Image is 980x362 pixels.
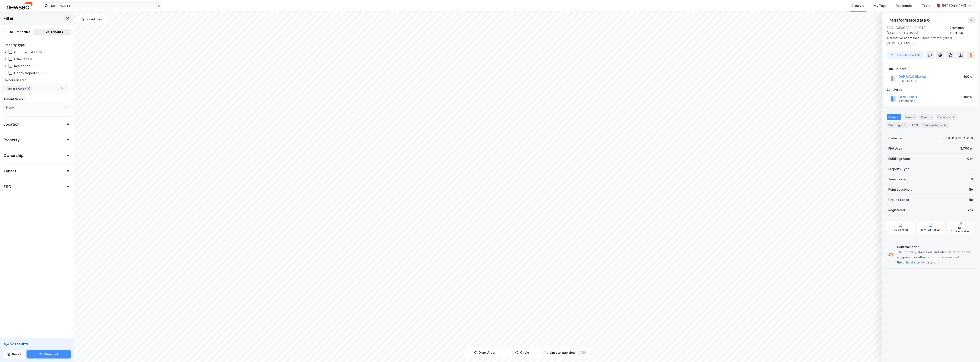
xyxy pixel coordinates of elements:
[51,29,63,35] div: Tenants
[14,57,23,61] div: Other
[887,66,975,72] div: Title Holders
[889,136,902,141] div: Cadastre
[970,166,973,172] div: —
[887,36,921,40] span: Alternative addresses:
[887,51,924,59] button: Open in new tab
[14,50,33,54] div: Commercial
[887,114,901,120] div: General
[889,197,909,202] div: Ground Lease
[887,25,950,35] div: 3012, [GEOGRAPHIC_DATA], [GEOGRAPHIC_DATA]
[903,114,917,120] div: Owners
[550,350,576,355] div: Limit to map view
[7,2,32,9] img: newsec-logo.f6e21ccffca1b3a03d2d.png
[964,95,972,100] div: 100%
[942,3,966,8] div: [PERSON_NAME]
[889,156,910,161] div: Buildings Area
[3,15,14,22] div: Filter
[949,226,973,233] div: Soil Contamination
[3,78,26,83] div: Owners Search
[889,166,910,172] div: Property Type
[36,71,47,75] div: (2,992)
[26,350,71,359] button: Show list
[34,50,42,54] div: (410)
[921,122,949,128] div: Transactions
[3,350,25,359] button: Reset
[32,64,41,68] div: (509)
[921,228,940,231] div: Environmental
[903,123,907,127] div: 1
[959,341,980,362] div: Kontrollprogram for chat
[14,64,31,68] div: Residential
[15,29,31,35] div: Properties
[960,146,973,151] div: 3,700 ㎡
[3,122,19,127] div: Location
[852,3,865,8] div: Discover
[969,197,973,202] div: No
[887,87,975,92] div: Landlords
[874,3,887,8] div: My Tags
[8,87,26,90] span: BANE NOR SF
[24,57,32,61] div: (239)
[964,74,972,79] div: 100%
[887,17,931,24] div: Transformatorgata 6
[504,348,540,357] button: Circle
[943,136,973,141] div: 3301-113-1184-0-0
[889,146,902,151] div: Plot Area
[897,250,973,265] div: The property stands on land which is affected by air, ground, or other pollution. Please visit th...
[889,187,912,192] div: Point Leasehold
[889,207,905,213] div: Registered
[3,169,16,174] div: Tenant
[911,122,920,128] div: ESG
[899,79,916,83] div: 926 848 453
[6,105,14,110] div: None
[936,114,958,120] div: Datasets
[967,156,973,161] div: 0 ㎡
[896,3,913,8] div: Residential
[952,115,956,119] div: 2
[3,97,26,102] div: Tenant Search
[889,177,910,182] div: Tenants count
[968,207,973,213] div: Yes
[3,341,71,347] div: 4,452 results
[894,228,908,231] div: Geoinnsyn
[897,244,973,250] div: Contamination
[3,153,23,158] div: Ownership
[78,15,108,24] button: Reset zoom
[887,122,909,128] div: Buildings
[959,341,980,362] iframe: Chat Widget
[971,177,973,182] div: 0
[3,137,19,143] div: Property
[3,42,25,47] div: Property Type
[969,187,973,192] div: No
[943,123,947,127] div: 5
[887,35,971,46] div: Transformatorgata 8, [STREET_ADDRESS]
[466,348,502,357] button: Draw Area
[922,3,930,8] div: Tools
[919,114,934,120] div: Tenants
[3,184,11,189] div: ESG
[899,100,915,103] div: 917 082 308
[950,25,975,35] div: Drammen, 113/1184
[14,71,35,75] div: Undeveloped
[48,3,157,9] input: Search by address, cadastre, landlords, tenants or people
